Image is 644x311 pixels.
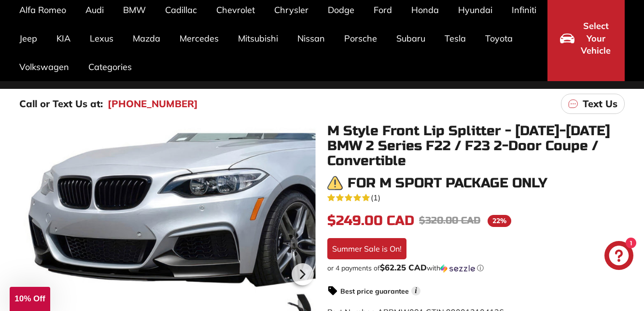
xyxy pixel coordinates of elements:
div: Summer Sale is On! [327,238,406,259]
span: i [411,286,420,296]
p: Call or Text Us at: [19,97,103,111]
p: Text Us [583,97,617,111]
h1: M Style Front Lip Splitter - [DATE]-[DATE] BMW 2 Series F22 / F23 2-Door Coupe / Convertible [327,124,625,168]
span: $249.00 CAD [327,212,414,229]
img: Sezzle [440,264,475,273]
a: Nissan [288,24,335,53]
div: 10% Off [10,287,50,311]
span: (1) [371,192,380,203]
a: Mazda [123,24,170,53]
span: $62.25 CAD [380,262,427,272]
a: Mercedes [170,24,228,53]
a: Toyota [476,24,522,53]
div: or 4 payments of with [327,263,625,273]
div: or 4 payments of$62.25 CADwithSezzle Click to learn more about Sezzle [327,263,625,273]
a: Porsche [335,24,387,53]
span: 22% [488,215,511,227]
a: Mitsubishi [228,24,288,53]
a: Volkswagen [10,53,79,81]
inbox-online-store-chat: Shopify online store chat [602,241,636,272]
a: Categories [79,53,141,81]
a: 5.0 rating (1 votes) [327,191,625,203]
a: Subaru [387,24,435,53]
span: $320.00 CAD [419,214,480,226]
img: warning.png [327,175,343,191]
a: Text Us [561,94,625,114]
span: Select Your Vehicle [579,20,612,57]
strong: Best price guarantee [340,287,409,296]
a: Lexus [80,24,123,53]
a: KIA [47,24,80,53]
a: Jeep [10,24,47,53]
span: 10% Off [14,294,45,303]
a: [PHONE_NUMBER] [108,97,198,111]
h3: For M Sport Package only [348,176,547,191]
a: Tesla [435,24,476,53]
